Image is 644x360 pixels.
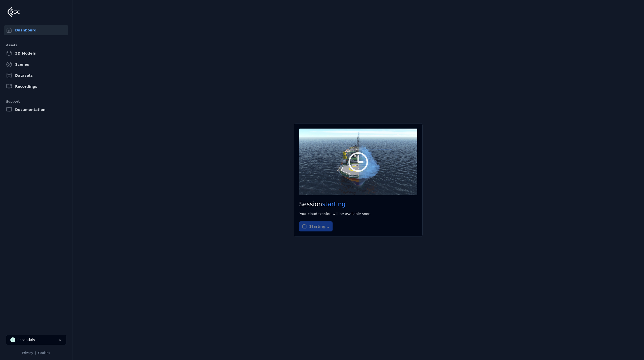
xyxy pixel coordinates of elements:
a: Recordings [4,82,68,92]
button: Starting… [299,221,333,231]
span: starting [322,201,346,208]
div: Your cloud session will be available soon. [299,211,417,216]
div: Essentials [17,337,35,342]
button: Select a workspace [6,335,66,345]
a: Documentation [4,105,68,115]
a: 3D Models [4,48,68,58]
a: Cookies [38,351,50,355]
a: Privacy [22,351,33,355]
div: Assets [6,42,66,48]
img: Logo [6,7,20,17]
a: Datasets [4,70,68,81]
a: Dashboard [4,25,68,35]
div: E [10,337,15,342]
div: Support [6,99,66,105]
h2: Session [299,200,417,208]
a: Scenes [4,59,68,69]
span: | [35,351,36,355]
